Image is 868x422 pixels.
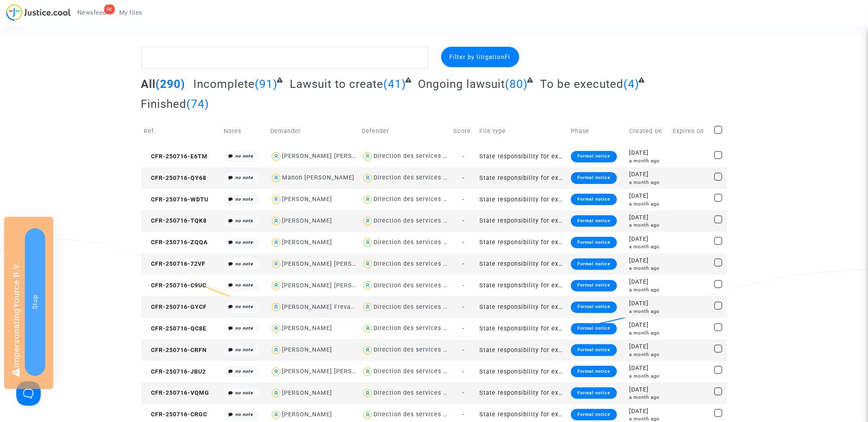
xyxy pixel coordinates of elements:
div: [DATE] [629,170,667,179]
div: Direction des services judiciaires du Ministère de la Justice - Bureau FIP4 [374,325,599,332]
div: [PERSON_NAME] [282,217,332,224]
div: Direction des services judiciaires du Ministère de la Justice - Bureau FIP4 [374,346,599,353]
td: Notes [221,117,267,146]
div: a month ago [629,351,667,358]
img: icon-user.svg [362,323,374,335]
td: State responsibility for excessive delays in the administration of justice [477,318,568,339]
div: [DATE] [629,213,667,222]
div: Direction des services judiciaires du Ministère de la Justice - Bureau FIP4 [374,153,599,160]
span: - [463,175,465,181]
td: State responsibility for excessive delays in the administration of justice [477,146,568,167]
i: no note [235,304,253,309]
img: icon-user.svg [362,344,374,356]
span: - [463,347,465,354]
span: CFR-250716-CRGC [144,411,208,418]
div: Direction des services judiciaires du Ministère de la Justice - Bureau FIP4 [374,411,599,418]
span: - [463,411,465,418]
span: Lawsuit to create [290,77,383,91]
div: Direction des services judiciaires du Ministère de la Justice - Bureau FIP4 [374,196,599,203]
div: 9K [104,4,115,14]
img: icon-user.svg [270,237,282,249]
i: no note [235,175,253,180]
div: Direction des services judiciaires du Ministère de la Justice - Bureau FIP4 [374,239,599,246]
img: icon-user.svg [362,237,374,249]
span: Ongoing lawsuit [418,77,505,91]
div: Formal notice [571,258,617,270]
img: icon-user.svg [362,215,374,227]
div: [PERSON_NAME] [282,411,332,418]
div: a month ago [629,201,667,208]
span: Stop [31,295,39,309]
img: icon-user.svg [362,194,374,206]
span: - [463,389,465,396]
img: icon-user.svg [270,194,282,206]
div: Impersonating [4,217,53,389]
img: icon-user.svg [270,258,282,270]
img: jc-logo.svg [6,4,71,21]
div: a month ago [629,373,667,380]
span: CFR-250716-JBU2 [144,368,206,375]
div: [PERSON_NAME] [282,239,332,246]
td: State responsibility for excessive delays in the administration of justice [477,254,568,275]
i: no note [235,369,253,374]
iframe: Help Scout Beacon - Open [16,381,41,406]
span: CFR-250716-TQK8 [144,217,207,224]
div: Formal notice [571,302,617,313]
span: (80) [505,77,528,91]
td: Expires on [670,117,711,146]
span: CFR-250716-E6TM [144,153,208,160]
div: [DATE] [629,407,667,416]
img: icon-user.svg [270,366,282,378]
img: icon-user.svg [270,151,282,162]
span: (4) [623,77,639,91]
span: (290) [156,77,186,91]
td: Created on [626,117,670,146]
div: Formal notice [571,387,617,399]
div: [DATE] [629,342,667,351]
div: a month ago [629,394,667,401]
span: (41) [383,77,406,91]
div: Formal notice [571,215,617,227]
div: Formal notice [571,237,617,248]
span: - [463,304,465,310]
i: no note [235,326,253,331]
span: All [141,77,156,91]
img: icon-user.svg [270,301,282,313]
div: Formal notice [571,172,617,184]
td: State responsibility for excessive delays in the administration of justice [477,383,568,404]
span: CFR-250716-72VF [144,260,206,267]
div: [DATE] [629,192,667,201]
div: [PERSON_NAME] [282,325,332,332]
td: State responsibility for excessive delays in the administration of justice [477,232,568,254]
img: icon-user.svg [270,215,282,227]
img: icon-user.svg [362,409,374,421]
span: CFR-250716-WDTU [144,196,209,203]
div: Formal notice [571,194,617,205]
div: Formal notice [571,366,617,377]
div: Formal notice [571,323,617,335]
div: Direction des services judiciaires du Ministère de la Justice - Bureau FIP4 [374,260,599,267]
span: (74) [187,97,210,111]
td: State responsibility for excessive delays in the administration of justice [477,275,568,296]
span: (91) [255,77,278,91]
i: no note [235,282,253,288]
img: icon-user.svg [362,172,374,184]
img: icon-user.svg [270,409,282,421]
i: no note [235,261,253,267]
td: State responsibility for excessive delays in the administration of justice [477,339,568,361]
div: [PERSON_NAME] [PERSON_NAME] [282,282,384,289]
div: Formal notice [571,409,617,420]
div: Direction des services judiciaires du Ministère de la Justice - Bureau FIP4 [374,304,599,310]
img: icon-user.svg [270,323,282,335]
td: Ref. [141,117,221,146]
span: - [463,196,465,203]
img: icon-user.svg [270,280,282,291]
span: Incomplete [193,77,255,91]
span: - [463,217,465,224]
img: icon-user.svg [362,280,374,291]
span: - [463,260,465,267]
div: [PERSON_NAME] [282,389,332,396]
div: Formal notice [571,280,617,291]
div: Direction des services judiciaires du Ministère de la Justice - Bureau FIP4 [374,368,599,375]
i: no note [235,197,253,202]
